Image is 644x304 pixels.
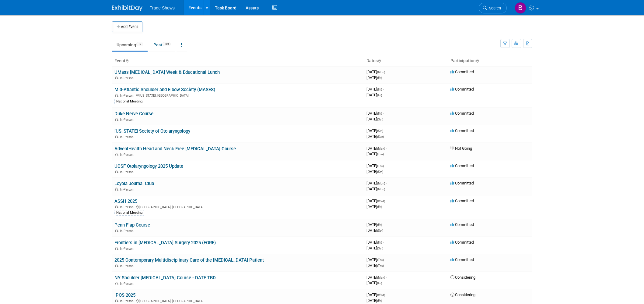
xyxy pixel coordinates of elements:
span: Considering [450,292,475,297]
img: In-Person Event [115,76,118,79]
span: In-Person [120,299,135,303]
span: [DATE] [366,187,385,191]
span: Not Going [450,146,472,151]
a: AdventHealth Head and Neck Free [MEDICAL_DATA] Course [114,146,236,152]
span: Committed [450,70,474,74]
span: (Fri) [377,112,382,115]
span: In-Person [120,76,135,80]
span: In-Person [120,264,135,268]
span: (Sat) [377,229,383,232]
span: (Wed) [377,293,385,297]
span: (Sat) [377,129,383,133]
span: - [386,146,387,151]
span: (Mon) [377,188,385,191]
span: Committed [450,240,474,245]
span: - [386,70,387,74]
span: (Fri) [377,88,382,91]
span: Committed [450,222,474,227]
span: In-Person [120,94,135,98]
span: [DATE] [366,87,384,91]
span: [DATE] [366,257,386,262]
span: - [383,87,384,91]
span: [DATE] [366,70,387,74]
a: Upcoming19 [112,39,148,51]
span: Considering [450,275,475,280]
span: [DATE] [366,246,383,250]
th: Dates [364,56,448,66]
span: [DATE] [366,146,387,151]
img: In-Person Event [115,94,118,97]
div: National Meeting [114,210,144,216]
span: [DATE] [366,228,383,233]
span: Committed [450,128,474,133]
span: Committed [450,181,474,185]
span: Committed [450,198,474,203]
div: [GEOGRAPHIC_DATA], [GEOGRAPHIC_DATA] [114,298,362,303]
span: (Fri) [377,94,382,97]
a: UMass [MEDICAL_DATA] Week & Educational Lunch [114,70,220,75]
span: Committed [450,111,474,116]
span: [DATE] [366,198,387,203]
span: [DATE] [366,263,384,268]
span: - [386,275,387,280]
span: In-Person [120,170,135,174]
span: In-Person [120,282,135,286]
span: - [385,163,386,168]
span: (Fri) [377,76,382,80]
span: [DATE] [366,222,384,227]
span: Committed [450,87,474,91]
span: [DATE] [366,204,382,209]
th: Participation [448,56,532,66]
a: Sort by Start Date [378,58,381,63]
span: [DATE] [366,240,384,245]
span: Committed [450,163,474,168]
span: (Fri) [377,223,382,227]
span: In-Person [120,247,135,251]
span: - [385,257,386,262]
span: - [386,198,387,203]
span: (Sat) [377,247,383,250]
span: [DATE] [366,111,384,116]
a: Sort by Event Name [125,58,128,63]
span: [DATE] [366,93,382,97]
span: [DATE] [366,152,384,156]
img: Becca Rensi [515,2,526,14]
a: UCSF Otolaryngology 2025 Update [114,163,183,169]
button: Add Event [112,21,142,32]
span: [DATE] [366,181,387,185]
span: In-Person [120,118,135,122]
span: (Thu) [377,258,384,262]
a: Loyola Journal Club [114,181,154,186]
span: Search [487,6,501,10]
span: 19 [136,42,143,46]
span: 186 [163,42,171,46]
span: - [383,111,384,116]
a: Frontiers in [MEDICAL_DATA] Surgery 2025 (FORE) [114,240,216,245]
span: (Mon) [377,70,385,74]
img: In-Person Event [115,299,118,302]
span: [DATE] [366,163,386,168]
span: [DATE] [366,281,382,285]
span: (Mon) [377,147,385,150]
span: [DATE] [366,298,382,303]
span: [DATE] [366,292,387,297]
img: In-Person Event [115,118,118,121]
span: In-Person [120,135,135,139]
a: NY Shoulder [MEDICAL_DATA] Course - DATE TBD [114,275,216,281]
a: Sort by Participation Type [476,58,479,63]
img: In-Person Event [115,170,118,173]
img: In-Person Event [115,153,118,156]
span: - [383,240,384,245]
a: Penn Flap Course [114,222,150,228]
img: In-Person Event [115,264,118,267]
a: Search [479,3,507,13]
span: [DATE] [366,117,383,121]
span: (Sun) [377,135,384,138]
span: (Fri) [377,299,382,302]
a: Duke Nerve Course [114,111,153,116]
span: (Fri) [377,205,382,209]
a: Past186 [149,39,175,51]
span: (Wed) [377,199,385,203]
span: Trade Shows [150,5,175,10]
span: - [384,128,385,133]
